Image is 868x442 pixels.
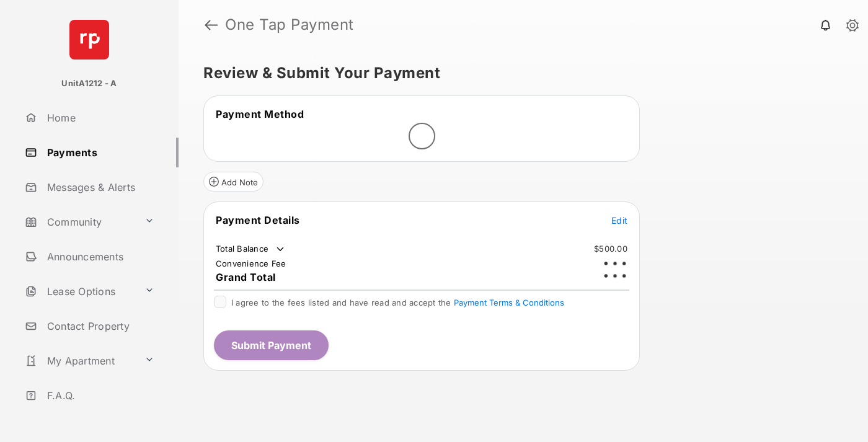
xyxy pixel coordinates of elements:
[20,346,139,376] a: My Apartment
[20,381,179,410] a: F.A.Q.
[215,243,286,255] td: Total Balance
[20,207,139,237] a: Community
[214,330,329,360] button: Submit Payment
[20,138,179,167] a: Payments
[454,298,564,307] button: I agree to the fees listed and have read and accept the
[20,172,179,202] a: Messages & Alerts
[20,311,179,341] a: Contact Property
[216,271,276,283] span: Grand Total
[215,258,287,269] td: Convenience Fee
[231,298,564,307] span: I agree to the fees listed and have read and accept the
[225,17,354,32] strong: One Tap Payment
[611,214,627,226] button: Edit
[61,77,117,90] p: UnitA1212 - A
[216,108,304,120] span: Payment Method
[203,66,833,81] h5: Review & Submit Your Payment
[69,20,109,60] img: svg+xml;base64,PHN2ZyB4bWxucz0iaHR0cDovL3d3dy53My5vcmcvMjAwMC9zdmciIHdpZHRoPSI2NCIgaGVpZ2h0PSI2NC...
[20,103,179,133] a: Home
[216,214,300,226] span: Payment Details
[611,215,627,226] span: Edit
[20,242,179,272] a: Announcements
[593,243,628,254] td: $500.00
[20,276,139,306] a: Lease Options
[203,172,263,192] button: Add Note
